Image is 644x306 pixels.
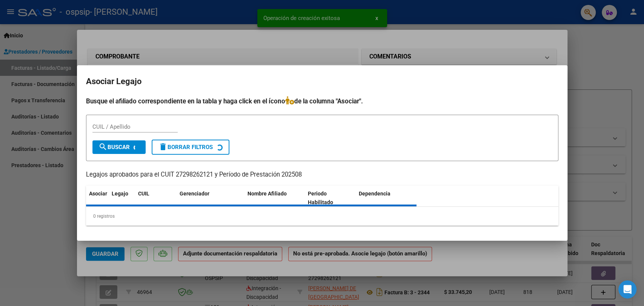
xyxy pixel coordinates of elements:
[89,191,107,197] span: Asociar
[177,186,244,211] datatable-header-cell: Gerenciador
[158,144,213,151] span: Borrar Filtros
[359,191,390,197] span: Dependencia
[92,140,146,154] button: Buscar
[247,191,287,197] span: Nombre Afiliado
[152,140,229,155] button: Borrar Filtros
[98,144,130,151] span: Buscar
[158,142,168,151] mat-icon: delete
[305,186,356,211] datatable-header-cell: Periodo Habilitado
[86,186,109,211] datatable-header-cell: Asociar
[98,142,108,151] mat-icon: search
[180,191,209,197] span: Gerenciador
[86,207,558,226] div: 0 registros
[135,186,177,211] datatable-header-cell: CUIL
[618,280,636,298] div: Open Intercom Messenger
[138,191,149,197] span: CUIL
[86,74,558,89] h2: Asociar Legajo
[308,191,333,205] span: Periodo Habilitado
[86,170,558,180] p: Legajos aprobados para el CUIT 27298262121 y Período de Prestación 202508
[112,191,128,197] span: Legajo
[244,186,305,211] datatable-header-cell: Nombre Afiliado
[356,186,417,211] datatable-header-cell: Dependencia
[109,186,135,211] datatable-header-cell: Legajo
[86,96,558,106] h4: Busque el afiliado correspondiente en la tabla y haga click en el ícono de la columna "Asociar".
